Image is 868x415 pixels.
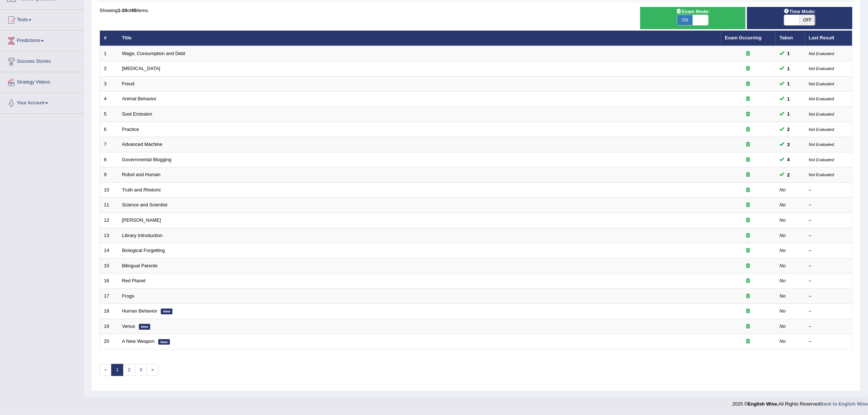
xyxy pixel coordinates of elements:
[161,309,172,314] em: New
[725,263,772,269] div: Exam occurring question
[725,65,772,72] div: Exam occurring question
[785,141,793,148] span: You can still take this question
[725,141,772,148] div: Exam occurring question
[809,142,834,147] small: Not Evaluated
[725,338,772,345] div: Exam occurring question
[725,308,772,315] div: Exam occurring question
[122,127,139,132] a: Practice
[100,258,118,274] td: 15
[122,263,158,268] a: Bilingual Parents
[725,111,772,118] div: Exam occurring question
[809,232,848,239] div: –
[725,278,772,284] div: Exam occurring question
[781,8,819,15] span: Time Mode:
[785,110,793,118] span: You can still take this question
[780,323,786,329] em: No
[725,126,772,133] div: Exam occurring question
[725,50,772,57] div: Exam occurring question
[780,263,786,268] em: No
[100,152,118,167] td: 8
[809,293,848,300] div: –
[809,66,834,71] small: Not Evaluated
[725,323,772,330] div: Exam occurring question
[100,31,118,46] th: #
[785,80,793,88] span: You can still take this question
[809,97,834,101] small: Not Evaluated
[0,72,83,90] a: Strategy Videos
[785,125,793,133] span: You can still take this question
[725,96,772,102] div: Exam occurring question
[725,232,772,239] div: Exam occurring question
[809,263,848,269] div: –
[123,364,135,376] a: 2
[725,187,772,194] div: Exam occurring question
[118,31,721,46] th: Title
[809,51,834,56] small: Not Evaluated
[785,65,793,73] span: You can still take this question
[100,182,118,198] td: 10
[799,15,815,25] span: OFF
[776,31,805,46] th: Taken
[100,334,118,349] td: 20
[131,8,136,13] b: 45
[100,319,118,334] td: 19
[725,35,762,40] a: Exam Occurring
[122,293,134,299] a: Frogs
[785,50,793,57] span: You can still take this question
[820,401,868,407] a: Back to English Wise
[708,15,723,25] span: OFF
[809,202,848,209] div: –
[0,93,83,111] a: Your Account
[748,401,778,407] strong: English Wise.
[809,112,834,116] small: Not Evaluated
[100,167,118,183] td: 9
[809,158,834,162] small: Not Evaluated
[122,187,161,193] a: Truth and Rhetoric
[780,248,786,253] em: No
[122,66,160,71] a: [MEDICAL_DATA]
[780,187,786,193] em: No
[725,171,772,178] div: Exam occurring question
[100,61,118,77] td: 2
[111,364,123,376] a: 1
[640,7,746,29] div: Show exams occurring in exams
[122,157,172,162] a: Governmental Blogging
[100,364,112,376] span: «
[122,96,157,101] a: Animal Behavior
[122,202,167,207] a: Science and Scientist
[100,46,118,61] td: 1
[732,397,868,407] div: 2025 © All Rights Reserved
[780,338,786,344] em: No
[100,76,118,92] td: 3
[122,278,145,283] a: Red Planet
[122,141,163,147] a: Advanced Machine
[100,137,118,152] td: 7
[785,95,793,103] span: You can still take this question
[122,81,135,86] a: Freud
[673,8,712,15] span: Exam Mode:
[809,308,848,315] div: –
[100,274,118,289] td: 16
[725,202,772,209] div: Exam occurring question
[158,339,170,345] em: New
[118,8,127,13] b: 1-20
[809,82,834,86] small: Not Evaluated
[100,213,118,228] td: 12
[100,122,118,137] td: 6
[780,202,786,207] em: No
[122,217,161,223] a: [PERSON_NAME]
[147,364,159,376] a: »
[100,92,118,107] td: 4
[122,51,186,56] a: Wage, Consumption and Debt
[139,324,151,330] em: New
[122,172,161,177] a: Robot and Human
[725,247,772,254] div: Exam occurring question
[809,217,848,224] div: –
[100,228,118,243] td: 13
[0,51,83,70] a: Success Stories
[809,323,848,330] div: –
[122,308,157,314] a: Human Behavior
[809,247,848,254] div: –
[809,278,848,284] div: –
